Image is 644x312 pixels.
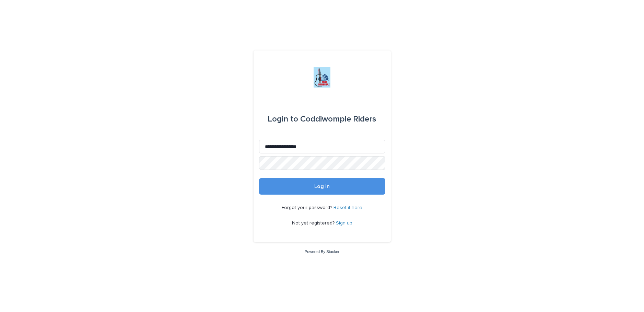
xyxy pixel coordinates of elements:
[292,221,336,226] span: Not yet registered?
[268,109,376,129] div: Coddiwomple Riders
[259,178,385,195] button: Log in
[333,205,362,210] a: Reset it here
[314,184,330,189] span: Log in
[268,115,298,123] span: Login to
[314,67,330,88] img: jxsLJbdS1eYBI7rVAS4p
[305,250,339,254] a: Powered By Stacker
[336,221,352,226] a: Sign up
[282,205,333,210] span: Forgot your password?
